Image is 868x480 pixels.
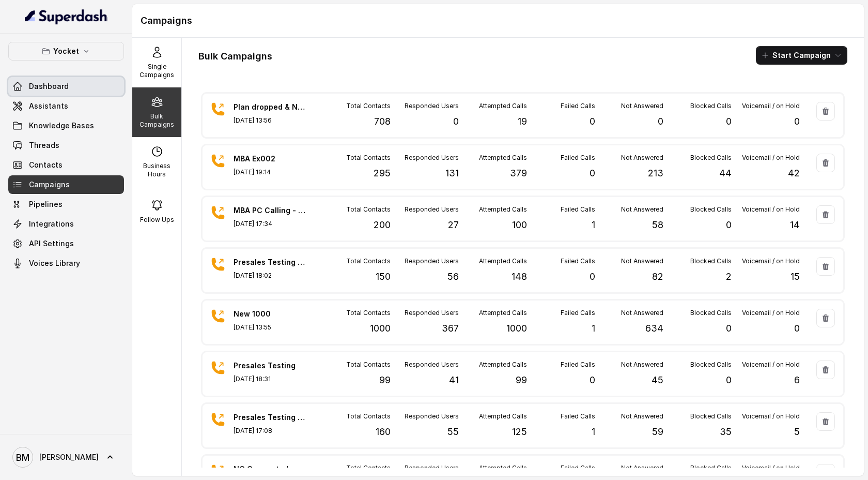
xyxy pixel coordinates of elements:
p: 0 [726,114,732,129]
p: Not Answered [621,102,663,110]
span: [PERSON_NAME] [39,452,99,462]
p: Not Answered [621,361,663,369]
p: Attempted Calls [479,102,527,110]
span: Pipelines [29,199,63,209]
p: Single Campaigns [136,63,177,79]
p: Failed Calls [561,257,595,265]
p: 41 [449,373,459,387]
p: Responded Users [405,154,459,162]
span: Integrations [29,219,74,229]
p: Failed Calls [561,309,595,317]
p: Voicemail / on Hold [742,464,800,472]
p: 35 [720,425,732,439]
p: Failed Calls [561,412,595,421]
p: Attempted Calls [479,257,527,265]
p: 99 [379,373,391,387]
a: Dashboard [8,77,124,96]
p: 99 [516,373,527,387]
p: 200 [374,218,391,232]
span: Dashboard [29,81,69,92]
p: 0 [590,373,595,387]
a: Threads [8,136,124,155]
p: Voicemail / on Hold [742,412,800,421]
img: light.svg [25,8,108,25]
a: Assistants [8,97,124,115]
p: Responded Users [405,102,459,110]
p: Total Contacts [346,464,391,472]
a: Voices Library [8,254,124,273]
p: 1 [592,425,595,439]
p: 160 [376,425,391,439]
p: 56 [447,269,459,284]
p: Not Answered [621,205,663,214]
p: 0 [794,321,800,336]
p: 367 [442,321,459,336]
p: Failed Calls [561,464,595,472]
p: Responded Users [405,464,459,472]
p: Voicemail / on Hold [742,205,800,214]
p: Blocked Calls [690,154,732,162]
a: Contacts [8,156,124,174]
p: Total Contacts [346,205,391,214]
p: 0 [590,166,595,181]
p: Presales Testing Ex007 [234,412,306,423]
p: 0 [726,373,732,387]
p: 14 [790,218,800,232]
p: Presales Testing [234,361,306,371]
span: Contacts [29,160,63,170]
p: Blocked Calls [690,361,732,369]
p: 1 [592,218,595,232]
p: Blocked Calls [690,205,732,214]
p: [DATE] 19:14 [234,168,306,176]
p: Business Hours [136,162,177,178]
p: Attempted Calls [479,309,527,317]
p: Responded Users [405,205,459,214]
p: 5 [794,425,800,439]
p: Failed Calls [561,205,595,214]
p: 59 [652,425,663,439]
span: API Settings [29,238,74,249]
a: [PERSON_NAME] [8,443,124,472]
p: 0 [658,114,663,129]
p: Responded Users [405,361,459,369]
p: 708 [374,114,391,129]
button: Yocket [8,42,124,61]
p: Presales Testing Ex009 [234,257,306,267]
p: Bulk Campaigns [136,112,177,129]
p: 0 [726,218,732,232]
p: 82 [652,269,663,284]
p: 213 [648,166,663,181]
p: Attempted Calls [479,205,527,214]
p: Blocked Calls [690,257,732,265]
p: 2 [726,269,732,284]
p: Voicemail / on Hold [742,154,800,162]
p: 0 [794,114,800,129]
p: 58 [652,218,663,232]
a: API Settings [8,234,124,253]
p: Voicemail / on Hold [742,102,800,110]
p: 148 [512,269,527,284]
p: 44 [719,166,732,181]
p: 45 [652,373,663,387]
text: BM [16,452,29,463]
p: 150 [376,269,391,284]
p: 634 [645,321,663,336]
p: Yocket [53,45,79,57]
p: 100 [512,218,527,232]
h1: Campaigns [141,12,856,29]
p: Not Answered [621,412,663,421]
p: 0 [453,114,459,129]
p: 1000 [506,321,527,336]
p: Follow Ups [140,216,174,224]
p: Total Contacts [346,361,391,369]
p: 15 [791,269,800,284]
p: Attempted Calls [479,361,527,369]
p: Total Contacts [346,154,391,162]
p: Blocked Calls [690,309,732,317]
p: Not Answered [621,464,663,472]
p: 1 [592,321,595,336]
p: [DATE] 13:56 [234,116,306,125]
p: 19 [518,114,527,129]
p: [DATE] 17:34 [234,220,306,228]
p: Responded Users [405,257,459,265]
